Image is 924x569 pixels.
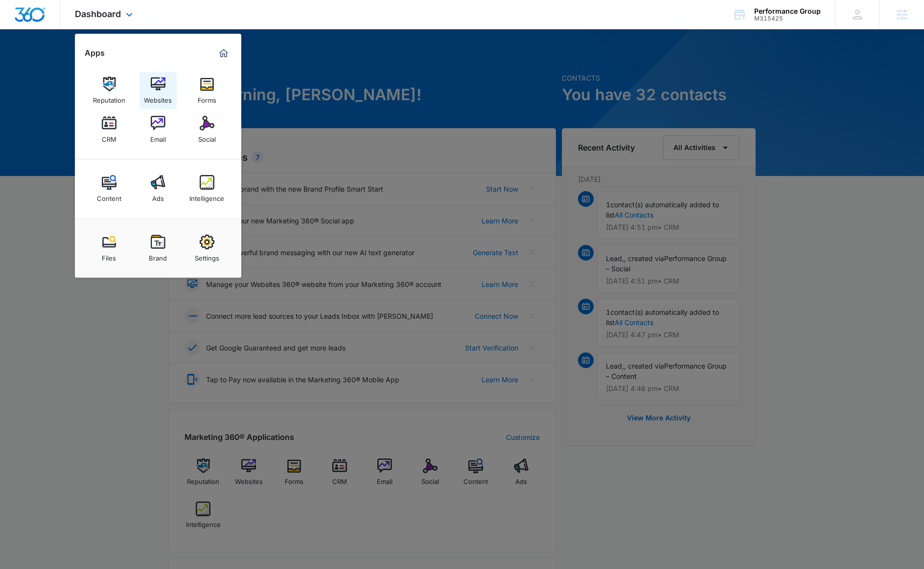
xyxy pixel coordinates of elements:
a: Reputation [91,72,128,109]
div: Brand [149,249,167,262]
div: Social [198,131,216,143]
div: Reputation [93,91,125,104]
a: Intelligence [188,170,226,207]
div: Ads [152,190,164,202]
span: Dashboard [75,9,121,19]
a: Websites [139,72,177,109]
div: Email [150,131,166,143]
div: Forms [198,91,216,104]
a: Settings [188,230,226,267]
h2: Apps [85,48,105,58]
div: CRM [102,131,116,143]
a: Brand [139,230,177,267]
a: Files [91,230,128,267]
div: account name [754,7,821,15]
a: Forms [188,72,226,109]
a: Email [139,111,177,148]
div: Files [102,249,116,262]
div: Intelligence [189,190,224,202]
div: Content [97,190,121,202]
div: Settings [195,249,219,262]
a: Content [91,170,128,207]
a: CRM [91,111,128,148]
a: Social [188,111,226,148]
div: Websites [144,91,172,104]
a: Marketing 360® Dashboard [216,45,231,61]
div: account id [754,15,821,22]
a: Ads [139,170,177,207]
